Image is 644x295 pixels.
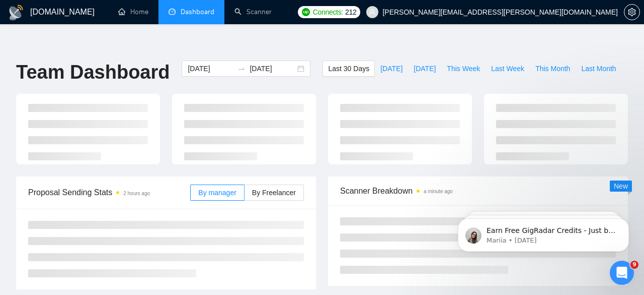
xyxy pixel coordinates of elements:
[443,197,644,268] iframe: Intercom notifications message
[530,61,576,77] button: This Month
[630,261,638,269] span: 9
[16,61,170,84] h1: Team Dashboard
[535,63,570,74] span: This Month
[118,8,148,16] a: homeHome
[234,8,272,16] a: searchScanner
[624,8,640,16] a: setting
[491,63,524,74] span: Last Week
[408,61,441,77] button: [DATE]
[252,189,296,197] span: By Freelancer
[576,61,621,77] button: Last Month
[486,61,530,77] button: Last Week
[424,189,453,194] time: a minute ago
[188,63,233,74] input: Start date
[447,63,480,74] span: This Week
[610,261,634,285] iframe: Intercom live chat
[302,8,310,16] img: upwork-logo.png
[345,7,356,18] span: 212
[441,61,486,77] button: This Week
[375,61,408,77] button: [DATE]
[614,182,628,190] span: New
[237,65,246,73] span: to
[380,63,403,74] span: [DATE]
[198,189,236,197] span: By manager
[237,65,246,73] span: swap-right
[624,4,640,20] button: setting
[8,5,24,21] img: logo
[328,63,369,74] span: Last 30 Days
[123,191,150,196] time: 2 hours ago
[28,186,190,199] span: Proposal Sending Stats
[414,63,436,74] span: [DATE]
[169,8,176,15] span: dashboard
[323,61,375,77] button: Last 30 Days
[313,7,343,18] span: Connects:
[340,185,616,197] span: Scanner Breakdown
[581,63,616,74] span: Last Month
[250,63,295,74] input: End date
[369,9,376,16] span: user
[181,8,214,16] span: Dashboard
